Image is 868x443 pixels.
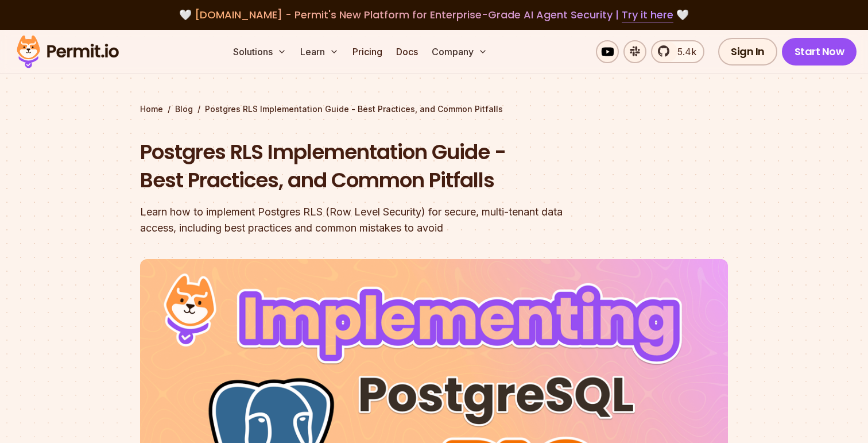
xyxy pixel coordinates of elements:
[11,32,124,71] img: Permit logo
[392,40,423,63] a: Docs
[140,103,163,115] a: Home
[296,40,343,63] button: Learn
[140,103,728,115] div: / /
[782,38,857,66] a: Start Now
[348,40,387,63] a: Pricing
[28,7,840,23] div: 🤍 🤍
[140,204,581,236] div: Learn how to implement Postgres RLS (Row Level Security) for secure, multi-tenant data access, in...
[718,38,777,66] a: Sign In
[622,7,673,22] a: Try it here
[651,40,704,63] a: 5.4k
[195,7,673,22] span: [DOMAIN_NAME] - Permit's New Platform for Enterprise-Grade AI Agent Security |
[228,40,291,63] button: Solutions
[427,40,492,63] button: Company
[671,45,696,59] span: 5.4k
[140,138,581,195] h1: Postgres RLS Implementation Guide - Best Practices, and Common Pitfalls
[175,103,193,115] a: Blog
